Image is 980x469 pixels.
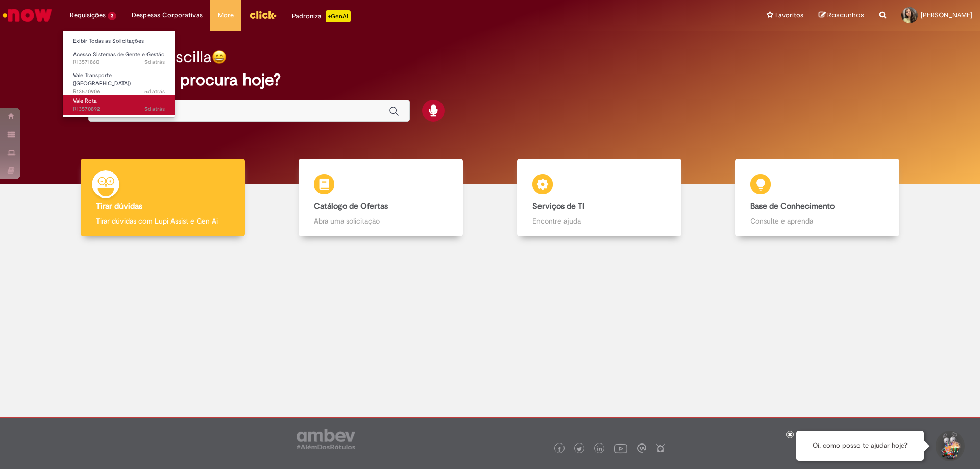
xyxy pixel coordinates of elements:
[132,10,203,20] span: Despesas Corporativas
[88,71,892,89] h2: O que você procura hoje?
[108,12,116,20] span: 3
[314,216,448,226] p: Abra uma solicitação
[637,443,646,453] img: logo_footer_workplace.png
[934,431,965,461] button: Iniciar Conversa de Suporte
[73,105,165,113] span: R13570892
[73,97,97,105] span: Vale Rota
[1,5,54,26] img: ServiceNow
[96,216,230,226] p: Tirar dúvidas com Lupi Assist e Gen Ai
[63,49,175,68] a: Aberto R13571860 : Acesso Sistemas de Gente e Gestão
[314,201,388,211] b: Catálogo de Ofertas
[54,159,272,237] a: Tirar dúvidas Tirar dúvidas com Lupi Assist e Gen Ai
[297,429,355,449] img: logo_footer_ambev_rotulo_gray.png
[63,95,175,114] a: Aberto R13570892 : Vale Rota
[532,216,666,226] p: Encontre ajuda
[614,441,627,455] img: logo_footer_youtube.png
[73,51,165,58] span: Acesso Sistemas de Gente e Gestão
[144,58,165,66] span: 5d atrás
[326,10,351,22] p: +GenAi
[218,10,234,20] span: More
[144,88,165,95] span: 5d atrás
[212,50,227,64] img: happy-face.png
[292,10,351,22] div: Padroniza
[249,7,277,22] img: click_logo_yellow_360x200.png
[96,201,142,211] b: Tirar dúvidas
[62,31,175,118] ul: Requisições
[597,446,602,452] img: logo_footer_linkedin.png
[73,71,131,87] span: Vale Transporte ([GEOGRAPHIC_DATA])
[144,105,165,113] time: 26/09/2025 14:41:13
[70,10,106,20] span: Requisições
[577,447,582,452] img: logo_footer_twitter.png
[144,58,165,66] time: 26/09/2025 16:59:39
[819,11,864,20] a: Rascunhos
[921,11,972,19] span: [PERSON_NAME]
[490,159,708,237] a: Serviços de TI Encontre ajuda
[796,431,924,461] div: Oi, como posso te ajudar hoje?
[272,159,491,237] a: Catálogo de Ofertas Abra uma solicitação
[656,443,665,453] img: logo_footer_naosei.png
[144,105,165,113] span: 5d atrás
[73,58,165,66] span: R13571860
[532,201,584,211] b: Serviços de TI
[750,216,884,226] p: Consulte e aprenda
[708,159,927,237] a: Base de Conhecimento Consulte e aprenda
[144,88,165,95] time: 26/09/2025 14:44:33
[750,201,835,211] b: Base de Conhecimento
[63,36,175,47] a: Exibir Todas as Solicitações
[775,10,803,20] span: Favoritos
[63,70,175,92] a: Aberto R13570906 : Vale Transporte (VT)
[827,10,864,20] span: Rascunhos
[557,447,562,452] img: logo_footer_facebook.png
[73,88,165,96] span: R13570906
